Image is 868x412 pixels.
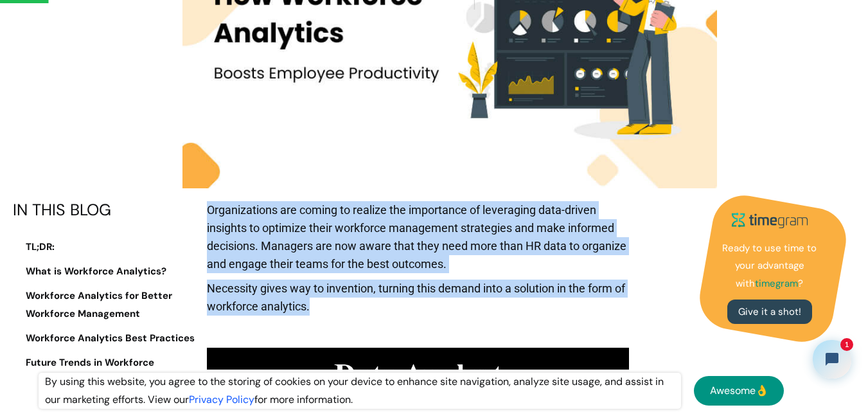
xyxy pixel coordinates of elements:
[725,208,815,233] img: timegram logo
[26,289,172,320] strong: Workforce Analytics for Better Workforce Management
[26,356,154,387] strong: Future Trends in Workforce Analytics
[13,201,197,219] div: IN THIS BLOG
[207,201,628,280] p: Organizations are coming to realize the importance of leveraging data-driven insights to optimize...
[207,280,628,322] p: Necessity gives way to invention, turning this demand into a solution in the form of workforce an...
[13,238,197,256] a: TL;DR:
[13,354,197,390] a: Future Trends in Workforce Analytics
[26,332,195,345] strong: Workforce Analytics Best Practices
[26,240,55,253] strong: TL;DR:
[39,373,681,409] div: By using this website, you agree to the storing of cookies on your device to enhance site navigat...
[26,265,166,278] strong: What is Workforce Analytics?
[802,329,862,390] iframe: Tidio Chat
[13,287,197,323] a: Workforce Analytics for Better Workforce Management
[13,330,197,348] a: Workforce Analytics Best Practices
[13,263,197,281] a: What is Workforce Analytics?
[727,300,812,324] a: Give it a shot!
[718,240,821,294] p: Ready to use time to your advantage with ?
[189,393,254,406] a: Privacy Policy
[755,277,798,290] strong: timegram
[694,376,784,406] a: Awesome👌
